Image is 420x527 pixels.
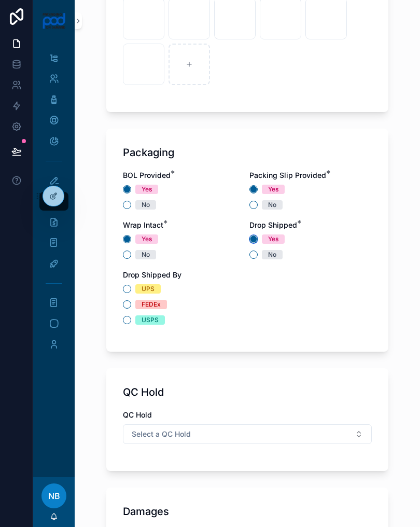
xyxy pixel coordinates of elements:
[142,300,161,309] div: FEDEx
[142,185,152,194] div: Yes
[123,220,163,229] span: Wrap Intact
[142,284,155,294] div: UPS
[48,490,60,502] span: NB
[142,315,159,325] div: USPS
[268,200,276,210] div: No
[268,234,278,244] div: Yes
[142,250,150,259] div: No
[268,185,278,194] div: Yes
[123,270,181,279] span: Drop Shipped By
[268,250,276,259] div: No
[123,171,171,179] span: BOL Provided
[142,234,152,244] div: Yes
[249,220,297,229] span: Drop Shipped
[33,41,75,367] div: scrollable content
[42,12,66,29] img: App logo
[123,410,152,419] span: QC Hold
[142,200,150,210] div: No
[123,145,174,160] h1: Packaging
[132,429,191,439] span: Select a QC Hold
[249,171,326,179] span: Packing Slip Provided
[123,385,164,399] h1: QC Hold
[123,504,169,519] h1: Damages
[123,424,372,444] button: Select Button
